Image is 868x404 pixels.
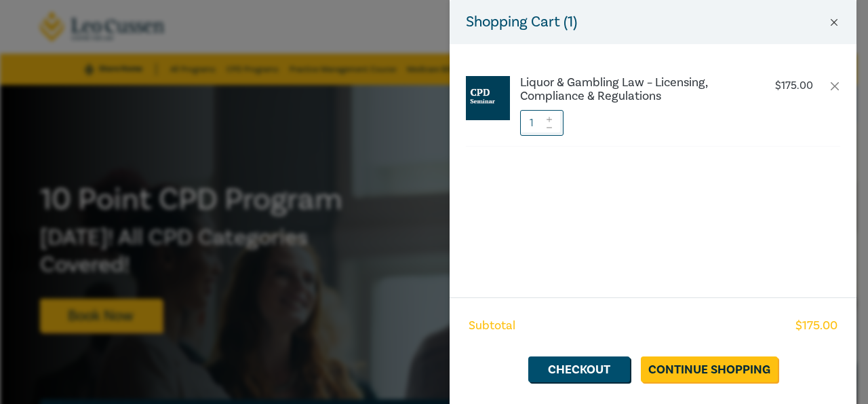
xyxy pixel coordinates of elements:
[641,356,778,382] a: Continue Shopping
[828,16,840,29] button: Close
[466,11,577,33] h5: Shopping Cart ( 1 )
[520,110,564,136] input: 1
[528,356,630,382] a: Checkout
[795,317,837,335] span: $ 175.00
[466,76,510,120] img: CPD%20Seminar.jpg
[775,79,813,92] p: $ 175.00
[469,317,515,335] span: Subtotal
[520,76,745,103] a: Liquor & Gambling Law – Licensing, Compliance & Regulations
